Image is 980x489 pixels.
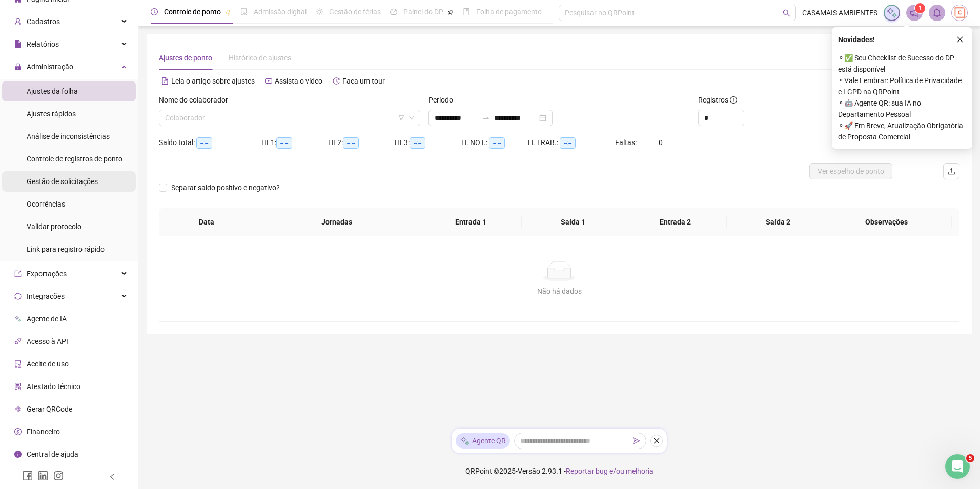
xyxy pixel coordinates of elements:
span: --:-- [410,137,425,149]
span: history [333,77,340,85]
span: close [956,36,964,43]
span: linkedin [38,471,48,481]
th: Entrada 1 [419,208,522,236]
span: file-done [240,8,248,15]
img: sparkle-icon.fc2bf0ac1784a2077858766a79e2daf3.svg [460,436,470,446]
th: Data [159,208,254,236]
span: pushpin [225,9,231,15]
th: Observações [822,208,952,236]
span: api [14,338,22,345]
div: HE 3: [395,137,461,149]
span: Ajustes da folha [27,87,78,95]
span: 5 [966,454,974,462]
span: Link para registro rápido [27,245,105,253]
span: 0 [659,138,663,147]
span: lock [14,63,22,70]
span: Admissão digital [254,8,307,16]
span: qrcode [14,405,22,413]
span: Relatórios [27,40,59,48]
span: Ajustes de ponto [159,54,212,62]
span: user-add [14,18,22,25]
span: Assista o vídeo [275,77,322,85]
span: Separar saldo positivo e negativo? [167,182,284,193]
span: Gestão de solicitações [27,177,98,186]
span: Cadastros [27,17,60,26]
span: send [633,437,640,444]
span: clock-circle [151,8,158,15]
span: --:-- [196,137,212,149]
span: sync [14,293,22,300]
th: Saída 2 [727,208,829,236]
span: Reportar bug e/ou melhoria [566,467,654,475]
span: Gestão de férias [329,8,381,16]
button: Ver espelho de ponto [809,163,892,179]
div: H. NOT.: [461,137,528,149]
span: Leia o artigo sobre ajustes [171,77,255,85]
span: Controle de registros de ponto [27,155,122,163]
span: notification [910,8,919,17]
span: Registros [698,94,737,106]
span: sun [316,8,323,15]
span: book [463,8,470,15]
span: Folha de pagamento [476,8,542,16]
th: Saída 1 [522,208,624,236]
img: 65236 [952,5,967,21]
span: Ocorrências [27,200,65,208]
span: Painel do DP [403,8,443,16]
span: ⚬ 🤖 Agente QR: sua IA no Departamento Pessoal [838,97,966,120]
span: --:-- [489,137,505,149]
span: Integrações [27,292,65,300]
span: ⚬ ✅ Seu Checklist de Sucesso do DP está disponível [838,52,966,75]
span: Versão [518,467,540,475]
span: ⚬ Vale Lembrar: Política de Privacidade e LGPD na QRPoint [838,75,966,97]
span: facebook [23,471,33,481]
span: youtube [265,77,272,85]
span: audit [14,360,22,368]
span: Controle de ponto [164,8,221,16]
span: ⚬ 🚀 Em Breve, Atualização Obrigatória de Proposta Comercial [838,120,966,142]
span: filter [398,115,404,121]
span: pushpin [447,9,454,15]
span: Análise de inconsistências [27,132,110,140]
span: down [409,115,415,121]
span: Atestado técnico [27,382,80,391]
label: Período [428,94,460,106]
div: Não há dados [171,286,947,297]
span: Ajustes rápidos [27,110,76,118]
span: Observações [830,216,944,228]
span: info-circle [730,96,737,104]
span: --:-- [276,137,292,149]
span: dollar [14,428,22,435]
span: solution [14,383,22,390]
div: HE 2: [328,137,395,149]
span: Exportações [27,270,67,278]
span: Faça um tour [342,77,385,85]
span: search [783,9,790,17]
span: --:-- [560,137,576,149]
span: Administração [27,63,73,71]
span: Agente de IA [27,315,67,323]
span: export [14,270,22,277]
span: dashboard [390,8,397,15]
iframe: Intercom live chat [945,454,970,479]
th: Entrada 2 [624,208,727,236]
div: Agente QR [456,433,510,449]
sup: 1 [915,3,925,13]
span: 1 [918,5,922,12]
span: Central de ajuda [27,450,78,458]
span: --:-- [343,137,359,149]
span: left [109,473,116,480]
span: instagram [53,471,64,481]
span: to [482,114,490,122]
footer: QRPoint © 2025 - 2.93.1 - [138,453,980,489]
div: H. TRAB.: [528,137,615,149]
span: file-text [161,77,169,85]
span: file [14,40,22,48]
span: Financeiro [27,427,60,436]
span: Aceite de uso [27,360,69,368]
span: Validar protocolo [27,222,81,231]
img: sparkle-icon.fc2bf0ac1784a2077858766a79e2daf3.svg [886,7,897,18]
div: HE 1: [261,137,328,149]
div: Saldo total: [159,137,261,149]
label: Nome do colaborador [159,94,235,106]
